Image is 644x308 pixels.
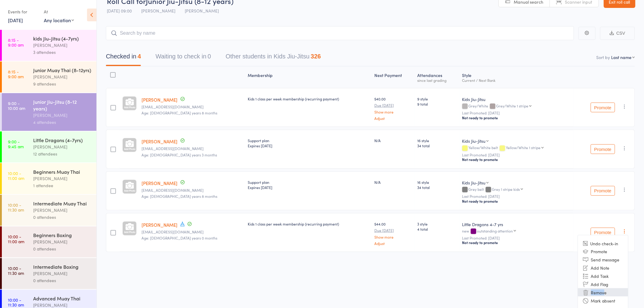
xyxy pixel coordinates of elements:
small: Ajgothard@gmail.com [142,105,243,109]
div: Grey/White [462,104,571,109]
li: Add Flag [578,280,628,288]
small: Sfogarty86@hotmail.com [142,230,243,234]
time: 9:00 - 9:45 am [8,139,24,149]
div: 0 attendees [33,277,91,284]
small: Last Promoted: [DATE] [462,236,571,240]
button: Promote [591,103,615,112]
div: Junior Muay Thai (8-12yrs) [33,67,91,73]
div: Kids Jiu-Jitsu [462,138,486,144]
div: [PERSON_NAME] [33,270,91,277]
div: kids Jiu-Jitsu (4-7yrs) [33,35,91,42]
div: Style [460,69,574,85]
div: Next Payment [372,69,415,85]
a: 10:00 -11:30 amIntermediate Muay Thai[PERSON_NAME]0 attendees [2,195,96,226]
button: Promote [591,228,615,237]
span: [PERSON_NAME] [141,8,175,14]
div: Junior Jiu-Jitsu (8-12 years) [33,98,91,112]
a: 10:00 -11:00 amBeginners Muay Thai[PERSON_NAME]1 attendee [2,163,96,194]
div: Kids Jiu-Jitsu [462,96,571,102]
div: [PERSON_NAME] [33,112,91,119]
div: Events for [8,7,38,17]
time: 8:15 - 9:00 am [8,37,24,47]
span: 34 total [417,185,457,190]
span: 3 style [417,221,457,226]
time: 10:00 - 11:30 am [8,266,24,275]
small: Coachshanegreenwood@gmail.com [142,188,243,192]
li: Send message [578,255,628,264]
div: Expires [DATE] [248,185,369,190]
small: Due [DATE] [374,103,412,107]
a: Adjust [374,241,412,245]
div: Yellow/White 1 stripe [506,145,541,149]
input: Search by name [106,26,574,40]
div: $40.00 [374,96,412,120]
div: since last grading [417,78,457,82]
time: 10:00 - 11:30 am [8,297,24,307]
div: Kids Jiu-Jitsu [462,180,486,186]
a: 9:00 -10:00 amJunior Jiu-Jitsu (8-12 years)[PERSON_NAME]4 attendees [2,93,96,131]
div: Grey/White 1 stripe [496,104,529,108]
div: outstanding attention [477,229,513,233]
a: 8:15 -9:00 amkids Jiu-Jitsu (4-7yrs)[PERSON_NAME]3 attendees [2,30,96,61]
li: Add Task [578,272,628,280]
a: [PERSON_NAME] [142,222,177,228]
a: Show more [374,235,412,239]
span: Age: [DEMOGRAPHIC_DATA] years 8 months [142,194,217,199]
div: [PERSON_NAME] [33,143,91,150]
div: 12 attendees [33,150,91,157]
div: 3 attendees [33,49,91,56]
div: Atten­dances [415,69,460,85]
button: Checked in4 [106,50,141,66]
time: 10:00 - 11:00 am [8,171,24,180]
div: $44.00 [374,221,412,245]
span: Age: [DEMOGRAPHIC_DATA] years 3 months [142,152,217,157]
a: [DATE] [8,17,23,23]
a: 8:15 -9:00 amJunior Muay Thai (8-12yrs)[PERSON_NAME]9 attendees [2,61,96,93]
li: Undo check-in [578,240,628,247]
div: [PERSON_NAME] [33,238,91,245]
a: 10:00 -11:00 amBeginners Boxing[PERSON_NAME]0 attendees [2,226,96,257]
div: Beginners Boxing [33,232,91,238]
div: [PERSON_NAME] [33,73,91,80]
div: Not ready to promote [462,157,571,162]
span: Age: [DEMOGRAPHIC_DATA] years 8 months [142,110,217,115]
a: [PERSON_NAME] [142,138,177,145]
div: N/A [374,180,412,185]
a: Show more [374,110,412,114]
label: Sort by [597,54,610,60]
div: Intermediate Muay Thai [33,200,91,207]
span: [PERSON_NAME] [185,8,219,14]
time: 8:15 - 9:00 am [8,69,24,79]
div: 0 [208,53,211,60]
div: Current / Next Rank [462,78,571,82]
span: 9 style [417,96,457,101]
div: Last name [611,54,632,60]
div: Any location [44,17,74,23]
div: Kids 1 class per week membership (recurring payment) [248,221,369,226]
span: 4 total [417,226,457,232]
small: Last Promoted: [DATE] [462,153,571,157]
time: 10:00 - 11:30 am [8,202,24,212]
div: Grey belt [462,187,571,192]
div: Little Dragons (4-7yrs) [33,137,91,143]
button: CSV [600,27,635,40]
div: Little Dragons 4-7 yrs [462,221,571,227]
a: Adjust [374,116,412,120]
div: Kids 1 class per week membership (recurring payment) [248,96,369,101]
div: Yellow/White belt [462,145,571,151]
a: [PERSON_NAME] [142,180,177,186]
div: N/A [374,138,412,143]
div: Support plan [248,138,369,148]
div: 4 attendees [33,119,91,126]
div: Intermediate Boxing [33,263,91,270]
div: At [44,7,74,17]
span: Age: [DEMOGRAPHIC_DATA] years 0 months [142,235,217,240]
div: Grey 1 stripe kids [492,187,520,191]
button: Promote [591,144,615,154]
div: Not ready to promote [462,199,571,204]
button: Waiting to check in0 [156,50,211,66]
div: Advanced Muay Thai [33,295,91,302]
div: 0 attendees [33,245,91,252]
li: Add Note [578,264,628,272]
a: [PERSON_NAME] [142,96,177,103]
